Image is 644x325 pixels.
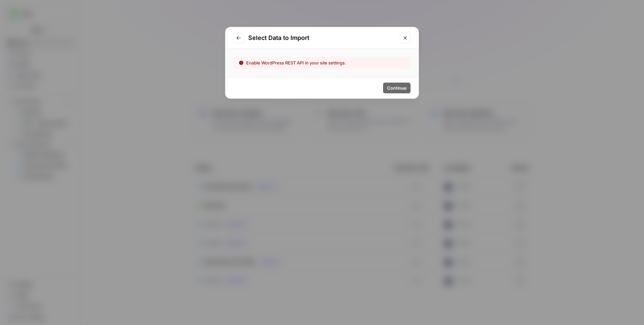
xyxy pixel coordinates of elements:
[387,85,407,91] span: Continue
[383,83,411,93] button: Continue
[400,33,411,43] button: Close modal
[233,33,244,43] button: Go to previous step
[239,59,376,66] div: Enable WordPress REST API in your site settings.
[248,33,396,43] h2: Select Data to Import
